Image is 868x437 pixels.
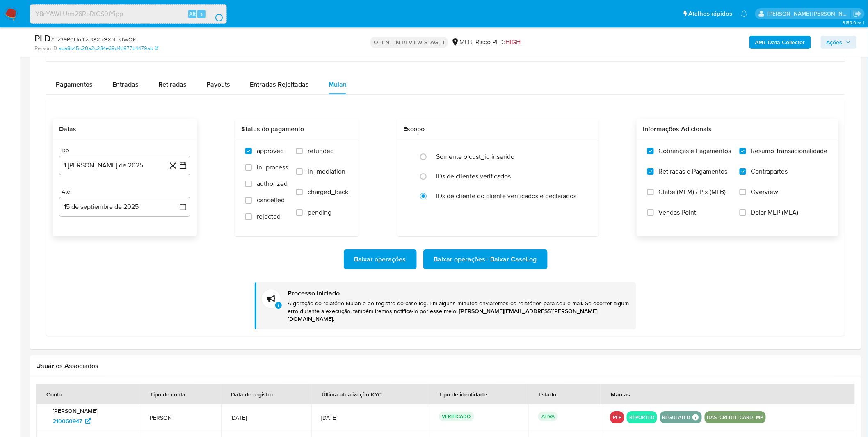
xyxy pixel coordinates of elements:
[30,9,226,19] input: Pesquise usuários ou casos...
[475,38,521,47] span: Risco PLD:
[59,45,158,52] a: aba8b45c20a2c284e39d4b977b4479ab
[34,45,57,52] b: Person ID
[51,35,136,43] span: # bv39R0Uo4ssB8XhGXNFKtWQK
[36,362,855,370] h2: Usuários Associados
[451,38,472,47] div: MLB
[689,9,733,18] span: Atalhos rápidos
[200,10,203,18] span: s
[370,37,448,48] p: OPEN - IN REVIEW STAGE I
[843,19,864,26] span: 3.159.0-rc-1
[34,32,51,45] b: PLD
[853,9,862,18] a: Sair
[207,8,224,20] button: search-icon
[768,10,851,18] p: igor.silva@mercadolivre.com
[189,10,196,18] span: Alt
[749,36,811,49] button: AML Data Collector
[755,36,805,49] b: AML Data Collector
[821,36,857,49] button: Ações
[505,37,521,47] span: HIGH
[827,36,843,49] span: Ações
[741,10,748,17] a: Notificações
